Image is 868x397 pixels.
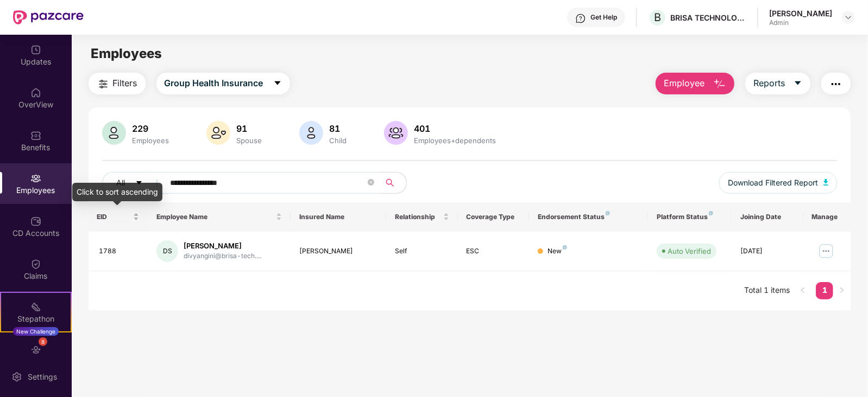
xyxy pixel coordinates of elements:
div: Child [328,136,349,145]
img: svg+xml;base64,PHN2ZyBpZD0iRW1wbG95ZWVzIiB4bWxucz0iaHR0cDovL3d3dy53My5vcmcvMjAwMC9zdmciIHdpZHRoPS... [30,173,41,184]
div: Platform Status [657,213,723,221]
div: 1788 [99,246,140,257]
img: svg+xml;base64,PHN2ZyB4bWxucz0iaHR0cDovL3d3dy53My5vcmcvMjAwMC9zdmciIHdpZHRoPSI4IiBoZWlnaHQ9IjgiIH... [606,211,610,215]
span: close-circle [368,178,374,188]
span: Filters [113,76,137,90]
span: left [800,287,806,293]
span: close-circle [368,179,374,185]
img: svg+xml;base64,PHN2ZyB4bWxucz0iaHR0cDovL3d3dy53My5vcmcvMjAwMC9zdmciIHdpZHRoPSI4IiBoZWlnaHQ9IjgiIH... [563,245,567,249]
img: svg+xml;base64,PHN2ZyBpZD0iQmVuZWZpdHMiIHhtbG5zPSJodHRwOi8vd3d3LnczLm9yZy8yMDAwL3N2ZyIgd2lkdGg9Ij... [30,130,41,141]
span: Download Filtered Report [728,177,818,189]
span: Employee [664,76,705,90]
img: svg+xml;base64,PHN2ZyB4bWxucz0iaHR0cDovL3d3dy53My5vcmcvMjAwMC9zdmciIHdpZHRoPSIyNCIgaGVpZ2h0PSIyNC... [829,78,842,91]
a: 1 [816,282,833,298]
span: caret-down [273,79,282,88]
div: Auto Verified [668,246,711,257]
li: Total 1 items [744,282,790,299]
button: Filters [89,73,146,94]
div: Employees+dependents [412,136,499,145]
div: Admin [769,18,832,27]
th: Joining Date [732,202,803,232]
div: Employees [130,136,172,145]
div: Spouse [235,136,265,145]
span: Reports [753,76,785,90]
img: svg+xml;base64,PHN2ZyB4bWxucz0iaHR0cDovL3d3dy53My5vcmcvMjAwMC9zdmciIHhtbG5zOnhsaW5rPSJodHRwOi8vd3... [299,121,323,145]
img: svg+xml;base64,PHN2ZyBpZD0iRHJvcGRvd24tMzJ4MzIiIHhtbG5zPSJodHRwOi8vd3d3LnczLm9yZy8yMDAwL3N2ZyIgd2... [844,13,853,22]
button: right [833,282,851,299]
div: [PERSON_NAME] [184,241,261,251]
li: Next Page [833,282,851,299]
img: svg+xml;base64,PHN2ZyBpZD0iVXBkYXRlZCIgeG1sbnM9Imh0dHA6Ly93d3cudzMub3JnLzIwMDAvc3ZnIiB3aWR0aD0iMj... [30,44,41,55]
div: Get Help [590,13,617,22]
th: Employee Name [148,202,291,232]
span: B [654,11,661,24]
div: ESC [467,246,521,257]
span: caret-down [135,179,143,188]
div: divyangini@brisa-tech.... [184,251,261,261]
img: svg+xml;base64,PHN2ZyB4bWxucz0iaHR0cDovL3d3dy53My5vcmcvMjAwMC9zdmciIHdpZHRoPSIyMSIgaGVpZ2h0PSIyMC... [30,302,41,312]
div: Self [395,246,449,257]
img: svg+xml;base64,PHN2ZyBpZD0iU2V0dGluZy0yMHgyMCIgeG1sbnM9Imh0dHA6Ly93d3cudzMub3JnLzIwMDAvc3ZnIiB3aW... [11,372,22,382]
span: Group Health Insurance [165,76,263,90]
img: manageButton [817,242,835,260]
div: 401 [412,123,499,134]
img: svg+xml;base64,PHN2ZyB4bWxucz0iaHR0cDovL3d3dy53My5vcmcvMjAwMC9zdmciIHhtbG5zOnhsaW5rPSJodHRwOi8vd3... [206,121,230,145]
span: Employees [91,46,162,61]
img: svg+xml;base64,PHN2ZyBpZD0iRW5kb3JzZW1lbnRzIiB4bWxucz0iaHR0cDovL3d3dy53My5vcmcvMjAwMC9zdmciIHdpZH... [30,344,41,355]
img: New Pazcare Logo [13,10,84,24]
button: search [380,172,407,194]
button: Employee [656,73,734,94]
div: BRISA TECHNOLOGIES PRIVATE LIMITED [670,12,746,23]
th: Coverage Type [458,202,530,232]
div: Settings [24,372,60,382]
span: EID [97,213,131,221]
div: Stepathon [1,313,71,324]
img: svg+xml;base64,PHN2ZyBpZD0iQ0RfQWNjb3VudHMiIGRhdGEtbmFtZT0iQ0QgQWNjb3VudHMiIHhtbG5zPSJodHRwOi8vd3... [30,216,41,227]
img: svg+xml;base64,PHN2ZyB4bWxucz0iaHR0cDovL3d3dy53My5vcmcvMjAwMC9zdmciIHhtbG5zOnhsaW5rPSJodHRwOi8vd3... [102,121,126,145]
span: Relationship [395,213,441,221]
th: Relationship [386,202,458,232]
img: svg+xml;base64,PHN2ZyBpZD0iSGVscC0zMngzMiIgeG1sbnM9Imh0dHA6Ly93d3cudzMub3JnLzIwMDAvc3ZnIiB3aWR0aD... [575,13,586,24]
button: left [794,282,812,299]
span: caret-down [794,79,802,88]
li: Previous Page [794,282,812,299]
button: Download Filtered Report [719,172,838,194]
div: 91 [235,123,265,134]
div: [PERSON_NAME] [299,246,377,257]
span: search [380,178,401,187]
img: svg+xml;base64,PHN2ZyB4bWxucz0iaHR0cDovL3d3dy53My5vcmcvMjAwMC9zdmciIHdpZHRoPSI4IiBoZWlnaHQ9IjgiIH... [709,211,713,215]
button: Allcaret-down [102,172,168,194]
img: svg+xml;base64,PHN2ZyBpZD0iSG9tZSIgeG1sbnM9Imh0dHA6Ly93d3cudzMub3JnLzIwMDAvc3ZnIiB3aWR0aD0iMjAiIG... [30,87,41,98]
div: New [548,246,567,257]
th: Insured Name [291,202,386,232]
div: 8 [39,337,47,346]
button: Group Health Insurancecaret-down [156,73,290,94]
li: 1 [816,282,833,299]
div: [PERSON_NAME] [769,8,832,18]
div: New Challenge [13,327,59,336]
div: DS [156,240,178,262]
div: 229 [130,123,172,134]
img: svg+xml;base64,PHN2ZyB4bWxucz0iaHR0cDovL3d3dy53My5vcmcvMjAwMC9zdmciIHhtbG5zOnhsaW5rPSJodHRwOi8vd3... [384,121,408,145]
img: svg+xml;base64,PHN2ZyB4bWxucz0iaHR0cDovL3d3dy53My5vcmcvMjAwMC9zdmciIHhtbG5zOnhsaW5rPSJodHRwOi8vd3... [823,179,829,185]
div: 81 [328,123,349,134]
div: Click to sort ascending [72,183,162,201]
img: svg+xml;base64,PHN2ZyBpZD0iQ2xhaW0iIHhtbG5zPSJodHRwOi8vd3d3LnczLm9yZy8yMDAwL3N2ZyIgd2lkdGg9IjIwIi... [30,259,41,270]
img: svg+xml;base64,PHN2ZyB4bWxucz0iaHR0cDovL3d3dy53My5vcmcvMjAwMC9zdmciIHhtbG5zOnhsaW5rPSJodHRwOi8vd3... [713,78,726,91]
th: Manage [803,202,851,232]
img: svg+xml;base64,PHN2ZyB4bWxucz0iaHR0cDovL3d3dy53My5vcmcvMjAwMC9zdmciIHdpZHRoPSIyNCIgaGVpZ2h0PSIyNC... [97,78,110,91]
span: Employee Name [156,213,274,221]
button: Reportscaret-down [745,73,810,94]
th: EID [89,202,148,232]
span: All [117,177,125,189]
span: right [839,287,845,293]
div: [DATE] [740,246,795,257]
div: Endorsement Status [538,213,639,221]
